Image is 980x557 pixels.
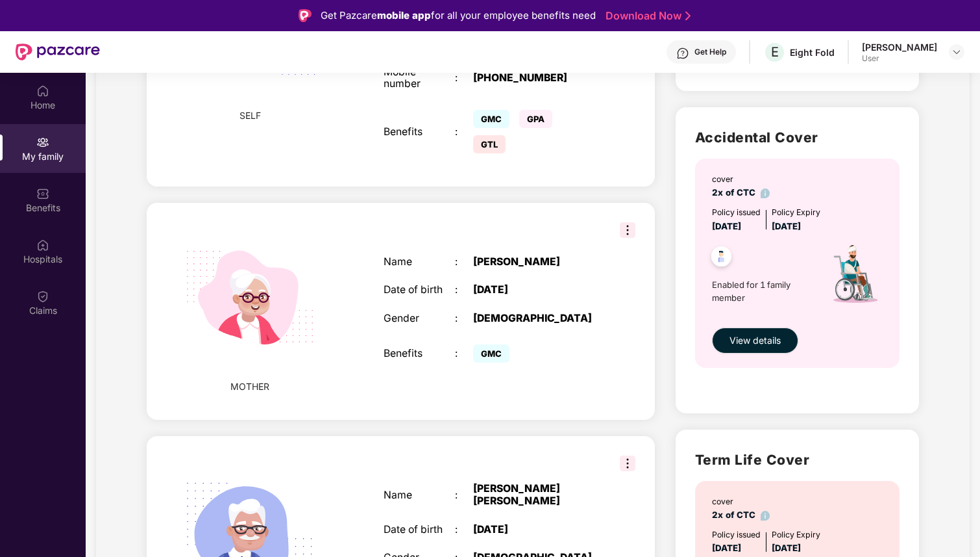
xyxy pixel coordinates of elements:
div: [DATE] [473,284,598,296]
img: New Pazcare Logo [16,44,100,60]
div: : [455,284,473,296]
div: Gender [384,313,455,325]
img: svg+xml;base64,PHN2ZyB3aWR0aD0iMzIiIGhlaWdodD0iMzIiIHZpZXdCb3g9IjAgMCAzMiAzMiIgZmlsbD0ibm9uZSIgeG... [620,456,635,471]
img: svg+xml;base64,PHN2ZyB3aWR0aD0iMzIiIGhlaWdodD0iMzIiIHZpZXdCb3g9IjAgMCAzMiAzMiIgZmlsbD0ibm9uZSIgeG... [620,222,635,238]
img: svg+xml;base64,PHN2ZyBpZD0iRHJvcGRvd24tMzJ4MzIiIHhtbG5zPSJodHRwOi8vd3d3LnczLm9yZy8yMDAwL3N2ZyIgd2... [951,47,962,57]
span: [DATE] [712,543,741,553]
div: [DATE] [473,524,598,536]
div: [PERSON_NAME] [862,41,937,53]
div: Mobile number [384,66,455,90]
div: Policy Expiry [772,206,820,218]
span: E [771,44,779,60]
div: cover [712,495,770,508]
span: MOTHER [230,380,269,394]
span: 2x of CTC [712,187,770,198]
img: info [761,511,770,521]
span: View details [729,333,781,348]
span: SELF [239,109,261,123]
span: GTL [473,135,506,153]
div: Eight Fold [790,46,835,58]
img: info [761,188,770,198]
img: icon [813,233,894,321]
img: svg+xml;base64,PHN2ZyBpZD0iQ2xhaW0iIHhtbG5zPSJodHRwOi8vd3d3LnczLm9yZy8yMDAwL3N2ZyIgd2lkdGg9IjIwIi... [36,290,49,303]
button: View details [712,328,798,354]
img: svg+xml;base64,PHN2ZyB3aWR0aD0iMjAiIGhlaWdodD0iMjAiIHZpZXdCb3g9IjAgMCAyMCAyMCIgZmlsbD0ibm9uZSIgeG... [36,136,49,149]
div: Name [384,489,455,502]
span: [DATE] [772,543,801,553]
div: : [455,489,473,502]
img: svg+xml;base64,PHN2ZyBpZD0iSGVscC0zMngzMiIgeG1sbnM9Imh0dHA6Ly93d3cudzMub3JnLzIwMDAvc3ZnIiB3aWR0aD... [676,47,689,60]
img: Stroke [685,9,691,23]
img: svg+xml;base64,PHN2ZyB4bWxucz0iaHR0cDovL3d3dy53My5vcmcvMjAwMC9zdmciIHdpZHRoPSIyMjQiIGhlaWdodD0iMT... [168,216,332,380]
div: Benefits [384,126,455,138]
img: svg+xml;base64,PHN2ZyB4bWxucz0iaHR0cDovL3d3dy53My5vcmcvMjAwMC9zdmciIHdpZHRoPSI0OC45NDMiIGhlaWdodD... [705,242,737,274]
h2: Term Life Cover [695,449,900,471]
div: [PERSON_NAME] [PERSON_NAME] [473,483,598,507]
span: GMC [473,344,509,363]
img: svg+xml;base64,PHN2ZyBpZD0iSG9zcGl0YWxzIiB4bWxucz0iaHR0cDovL3d3dy53My5vcmcvMjAwMC9zdmciIHdpZHRoPS... [36,239,49,252]
div: Date of birth [384,284,455,296]
div: Benefits [384,348,455,360]
img: Logo [299,9,312,22]
div: Get Help [694,47,726,57]
div: : [455,348,473,360]
h2: Accidental Cover [695,127,900,148]
a: Download Now [606,9,687,23]
strong: mobile app [377,9,431,21]
div: User [862,53,937,64]
div: : [455,126,473,138]
div: Get Pazcare for all your employee benefits need [321,8,596,23]
div: Name [384,256,455,268]
div: Policy issued [712,206,761,218]
span: GMC [473,110,509,128]
img: svg+xml;base64,PHN2ZyBpZD0iQmVuZWZpdHMiIHhtbG5zPSJodHRwOi8vd3d3LnczLm9yZy8yMDAwL3N2ZyIgd2lkdGg9Ij... [36,187,49,200]
span: Enabled for 1 family member [712,278,813,305]
div: : [455,256,473,268]
span: GPA [519,110,552,128]
span: [DATE] [712,221,741,231]
div: [PERSON_NAME] [473,256,598,268]
div: : [455,524,473,536]
div: : [455,313,473,325]
img: svg+xml;base64,PHN2ZyBpZD0iSG9tZSIgeG1sbnM9Imh0dHA6Ly93d3cudzMub3JnLzIwMDAvc3ZnIiB3aWR0aD0iMjAiIG... [36,84,49,97]
div: cover [712,173,770,185]
div: Policy issued [712,528,761,541]
div: : [455,72,473,84]
div: [DEMOGRAPHIC_DATA] [473,313,598,325]
div: [PHONE_NUMBER] [473,72,598,84]
div: Policy Expiry [772,528,820,541]
div: Date of birth [384,524,455,536]
span: [DATE] [772,221,801,231]
span: 2x of CTC [712,510,770,520]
